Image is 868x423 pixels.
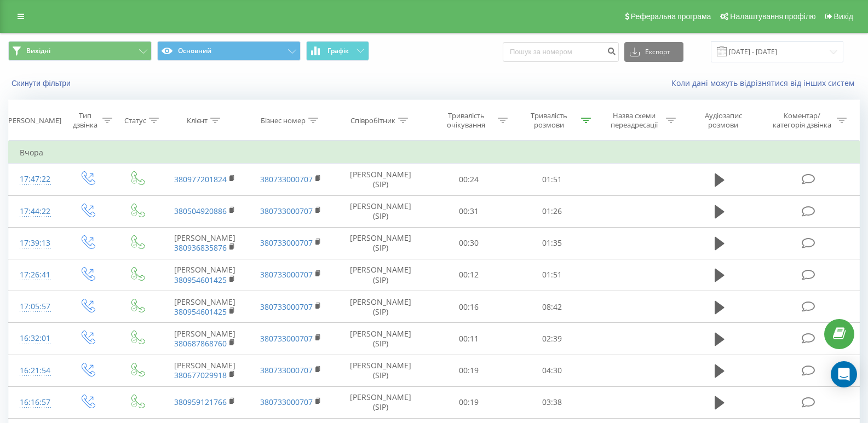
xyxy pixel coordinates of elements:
[350,116,395,125] div: Співробітник
[510,259,594,291] td: 01:51
[20,392,51,413] div: 16:16:57
[162,259,248,291] td: [PERSON_NAME]
[624,42,683,62] button: Експорт
[334,195,427,227] td: [PERSON_NAME] (SIP)
[510,164,594,195] td: 01:51
[631,12,711,21] span: Реферальна програма
[162,227,248,259] td: [PERSON_NAME]
[162,291,248,323] td: [PERSON_NAME]
[306,41,369,61] button: Графік
[427,386,510,418] td: 00:19
[427,355,510,386] td: 00:19
[260,365,313,375] a: 380733000707
[334,355,427,386] td: [PERSON_NAME] (SIP)
[174,275,227,285] a: 380954601425
[174,206,227,216] a: 380504920886
[427,195,510,227] td: 00:31
[334,259,427,291] td: [PERSON_NAME] (SIP)
[503,42,619,62] input: Пошук за номером
[20,328,51,349] div: 16:32:01
[510,291,594,323] td: 08:42
[510,323,594,355] td: 02:39
[20,169,51,190] div: 17:47:22
[671,78,860,88] a: Коли дані можуть відрізнятися вiд інших систем
[334,386,427,418] td: [PERSON_NAME] (SIP)
[260,333,313,344] a: 380733000707
[334,323,427,355] td: [PERSON_NAME] (SIP)
[605,111,663,130] div: Назва схеми переадресації
[510,386,594,418] td: 03:38
[20,296,51,317] div: 17:05:57
[71,111,99,130] div: Тип дзвінка
[260,269,313,280] a: 380733000707
[157,41,301,61] button: Основний
[427,164,510,195] td: 00:24
[730,12,815,21] span: Налаштування профілю
[174,242,227,253] a: 380936835876
[260,237,313,248] a: 380733000707
[520,111,578,130] div: Тривалість розмови
[9,142,860,164] td: Вчора
[510,195,594,227] td: 01:26
[162,355,248,386] td: [PERSON_NAME]
[427,227,510,259] td: 00:30
[260,174,313,184] a: 380733000707
[427,323,510,355] td: 00:11
[327,47,349,55] span: Графік
[174,306,227,317] a: 380954601425
[770,111,834,130] div: Коментар/категорія дзвінка
[20,201,51,222] div: 17:44:22
[187,116,208,125] div: Клієнт
[20,233,51,254] div: 17:39:13
[26,47,50,55] span: Вихідні
[437,111,495,130] div: Тривалість очікування
[334,227,427,259] td: [PERSON_NAME] (SIP)
[260,397,313,407] a: 380733000707
[260,206,313,216] a: 380733000707
[20,264,51,286] div: 17:26:41
[689,111,757,130] div: Аудіозапис розмови
[834,12,853,21] span: Вихід
[334,291,427,323] td: [PERSON_NAME] (SIP)
[427,259,510,291] td: 00:12
[124,116,146,125] div: Статус
[831,361,857,387] div: Open Intercom Messenger
[260,302,313,312] a: 380733000707
[8,41,152,61] button: Вихідні
[20,360,51,381] div: 16:21:54
[510,355,594,386] td: 04:30
[334,164,427,195] td: [PERSON_NAME] (SIP)
[174,370,227,380] a: 380677029918
[174,397,227,407] a: 380959121766
[6,116,61,125] div: [PERSON_NAME]
[8,78,76,88] button: Скинути фільтри
[427,291,510,323] td: 00:16
[261,116,306,125] div: Бізнес номер
[162,323,248,355] td: [PERSON_NAME]
[510,227,594,259] td: 01:35
[174,174,227,184] a: 380977201824
[174,338,227,349] a: 380687868760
